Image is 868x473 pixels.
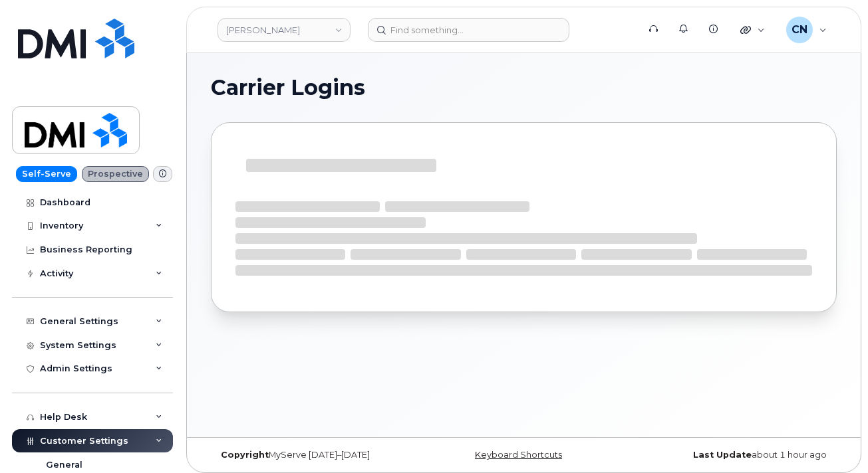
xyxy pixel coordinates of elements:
[693,450,752,460] strong: Last Update
[211,450,420,460] div: MyServe [DATE]–[DATE]
[221,450,269,460] strong: Copyright
[628,450,837,460] div: about 1 hour ago
[211,78,365,98] span: Carrier Logins
[475,450,562,460] a: Keyboard Shortcuts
